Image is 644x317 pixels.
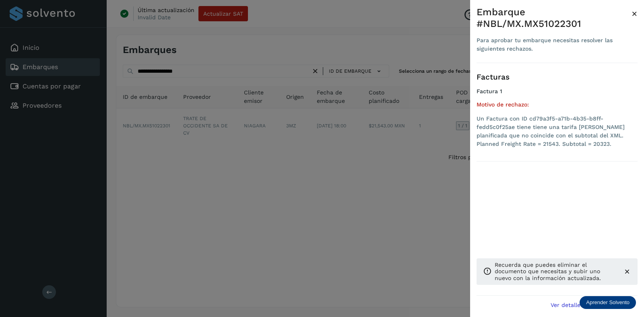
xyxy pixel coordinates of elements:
h3: Facturas [477,73,638,82]
h4: Factura 1 [477,88,638,95]
p: Recuerda que puedes eliminar el documento que necesitas y subir uno nuevo con la información actu... [495,262,617,282]
h5: Motivo de rechazo: [477,101,638,108]
li: Un Factura con ID cd79a3f5-a71b-4b35-b8ff-fedd5c0f25ae tiene tiene una tarifa [PERSON_NAME] plani... [477,115,638,148]
div: Para aprobar tu embarque necesitas resolver las siguientes rechazos. [477,36,632,53]
p: Aprender Solvento [586,299,630,306]
button: Close [632,6,638,21]
span: × [632,8,638,19]
div: Embarque #NBL/MX.MX51022301 [477,6,632,30]
button: Ver detalle de embarque [546,296,638,314]
span: Ver detalle de embarque [551,302,619,308]
div: Aprender Solvento [580,296,636,309]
